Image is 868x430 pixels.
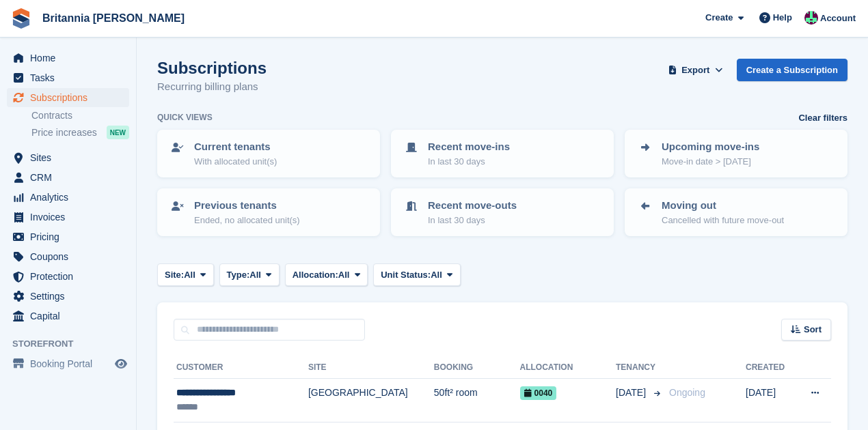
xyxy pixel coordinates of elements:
[31,109,129,122] a: Contracts
[746,357,795,379] th: Created
[30,148,112,167] span: Sites
[30,287,112,306] span: Settings
[820,12,856,25] span: Account
[428,214,517,227] p: In last 30 days
[705,11,733,25] span: Create
[669,387,705,398] span: Ongoing
[219,263,280,286] button: Type: All
[31,126,97,139] span: Price increases
[194,139,277,155] p: Current tenants
[626,131,846,176] a: Upcoming move-ins Move-in date > [DATE]
[7,207,129,227] a: menu
[157,263,214,286] button: Site: All
[30,168,112,187] span: CRM
[174,357,308,379] th: Customer
[7,188,129,207] a: menu
[165,268,184,282] span: Site:
[308,357,434,379] th: Site
[30,354,112,373] span: Booking Portal
[37,7,190,29] a: Britannia [PERSON_NAME]
[373,263,460,286] button: Unit Status: All
[31,125,129,140] a: Price increases NEW
[30,188,112,207] span: Analytics
[12,337,136,351] span: Storefront
[804,11,818,25] img: Louise Fuller
[662,139,759,155] p: Upcoming move-ins
[7,267,129,286] a: menu
[7,68,129,87] a: menu
[392,131,612,176] a: Recent move-ins In last 30 days
[428,139,510,155] p: Recent move-ins
[157,79,267,95] p: Recurring billing plans
[7,227,129,246] a: menu
[7,148,129,167] a: menu
[662,198,784,214] p: Moving out
[616,386,649,400] span: [DATE]
[184,268,195,282] span: All
[308,379,434,422] td: [GEOGRAPHIC_DATA]
[381,268,431,282] span: Unit Status:
[7,354,129,373] a: menu
[7,168,129,187] a: menu
[30,227,112,246] span: Pricing
[113,356,129,372] a: Preview store
[428,155,510,169] p: In last 30 days
[194,198,300,214] p: Previous tenants
[157,59,267,77] h1: Subscriptions
[11,8,31,29] img: stora-icon-8386f47178a22dfd0bd8f6a31ec36ba5ce8667c1dd55bd0f319d3a0aa187defe.svg
[737,59,847,81] a: Create a Subscription
[616,357,664,379] th: Tenancy
[434,357,520,379] th: Booking
[159,190,379,235] a: Previous tenants Ended, no allocated unit(s)
[804,323,822,336] span: Sort
[431,268,442,282] span: All
[392,190,612,235] a: Recent move-outs In last 30 days
[666,59,726,81] button: Export
[428,198,517,214] p: Recent move-outs
[227,268,250,282] span: Type:
[30,48,112,68] span: Home
[249,268,261,282] span: All
[30,247,112,266] span: Coupons
[30,267,112,286] span: Protection
[30,207,112,227] span: Invoices
[7,306,129,326] a: menu
[159,131,379,176] a: Current tenants With allocated unit(s)
[681,63,709,77] span: Export
[7,287,129,306] a: menu
[798,111,847,125] a: Clear filters
[30,88,112,107] span: Subscriptions
[194,155,277,169] p: With allocated unit(s)
[285,263,368,286] button: Allocation: All
[746,379,795,422] td: [DATE]
[30,68,112,87] span: Tasks
[662,155,759,169] p: Move-in date > [DATE]
[338,268,350,282] span: All
[157,111,213,124] h6: Quick views
[773,11,792,25] span: Help
[293,268,338,282] span: Allocation:
[626,190,846,235] a: Moving out Cancelled with future move-out
[7,48,129,68] a: menu
[520,386,557,400] span: 0040
[520,357,616,379] th: Allocation
[7,88,129,107] a: menu
[107,126,129,139] div: NEW
[434,379,520,422] td: 50ft² room
[662,214,784,227] p: Cancelled with future move-out
[194,214,300,227] p: Ended, no allocated unit(s)
[30,306,112,326] span: Capital
[7,247,129,266] a: menu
